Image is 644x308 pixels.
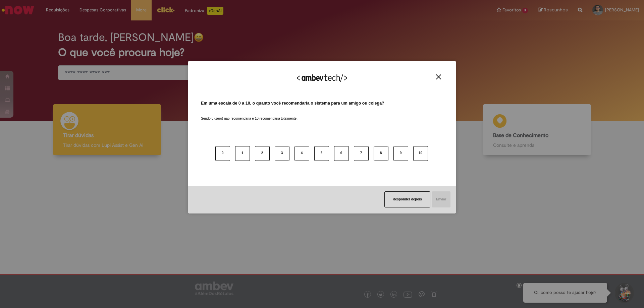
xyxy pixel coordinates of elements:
[413,146,428,161] button: 10
[436,74,441,79] img: Close
[434,74,443,80] button: Close
[235,146,250,161] button: 1
[297,74,347,82] img: Logo Ambevtech
[393,146,408,161] button: 9
[354,146,369,161] button: 7
[314,146,329,161] button: 5
[201,100,384,107] label: Em uma escala de 0 a 10, o quanto você recomendaria o sistema para um amigo ou colega?
[215,146,230,161] button: 0
[255,146,270,161] button: 2
[374,146,388,161] button: 8
[334,146,349,161] button: 6
[384,191,430,207] button: Responder depois
[201,108,298,121] label: Sendo 0 (zero) não recomendaria e 10 recomendaria totalmente.
[275,146,289,161] button: 3
[294,146,309,161] button: 4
